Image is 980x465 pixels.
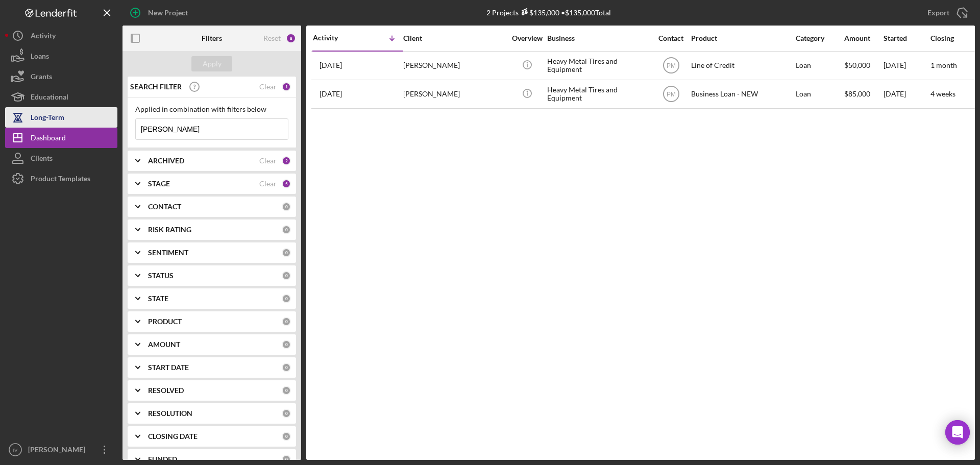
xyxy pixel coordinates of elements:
b: RESOLUTION [148,409,192,418]
button: Export [917,3,975,23]
b: FUNDED [148,455,177,463]
b: START DATE [148,363,189,372]
div: [PERSON_NAME] [26,439,92,462]
div: Apply [203,56,222,71]
div: 0 [282,248,291,257]
time: 1 month [930,61,957,69]
div: Client [403,34,505,42]
div: 0 [282,294,291,303]
div: 0 [282,386,291,395]
div: [PERSON_NAME] [403,81,505,108]
button: IV[PERSON_NAME] [5,439,117,460]
div: Business [547,34,649,42]
div: Product [691,34,793,42]
div: 0 [282,409,291,418]
time: 4 weeks [930,89,955,98]
div: Clear [259,83,277,91]
div: Reset [263,34,281,42]
button: Grants [5,66,117,87]
b: Filters [202,34,222,42]
button: Educational [5,87,117,107]
div: 0 [282,317,291,326]
div: 8 [286,33,296,43]
div: 0 [282,363,291,372]
text: PM [667,62,676,69]
div: Category [796,34,843,42]
button: Loans [5,46,117,66]
b: ARCHIVED [148,157,184,165]
div: Open Intercom Messenger [945,420,970,445]
div: 5 [282,179,291,188]
b: AMOUNT [148,340,180,349]
div: [PERSON_NAME] [403,52,505,79]
div: Loans [31,46,49,69]
div: Educational [31,87,68,110]
div: Clear [259,180,277,188]
button: Dashboard [5,128,117,148]
div: 1 [282,82,291,91]
b: STAGE [148,180,170,188]
div: 2 [282,156,291,165]
div: Long-Term [31,107,64,130]
div: Line of Credit [691,52,793,79]
div: Applied in combination with filters below [135,105,288,113]
button: New Project [122,3,198,23]
div: Export [927,3,949,23]
b: PRODUCT [148,317,182,326]
text: PM [667,91,676,98]
div: Loan [796,52,843,79]
div: Clear [259,157,277,165]
div: Loan [796,81,843,108]
b: SEARCH FILTER [130,83,182,91]
div: Dashboard [31,128,66,151]
div: $135,000 [519,8,559,17]
div: 0 [282,455,291,464]
time: 2025-09-11 20:30 [320,90,342,98]
div: Activity [313,34,358,42]
text: IV [13,447,18,453]
b: SENTIMENT [148,249,188,257]
div: Clients [31,148,53,171]
div: Amount [844,34,883,42]
time: 2025-09-23 16:39 [320,61,342,69]
button: Product Templates [5,168,117,189]
button: Activity [5,26,117,46]
div: 0 [282,202,291,211]
span: $85,000 [844,89,870,98]
div: 0 [282,432,291,441]
div: 0 [282,340,291,349]
div: Activity [31,26,56,48]
div: Product Templates [31,168,90,191]
div: Overview [508,34,546,42]
button: Clients [5,148,117,168]
div: Grants [31,66,52,89]
div: 0 [282,271,291,280]
div: Heavy Metal Tires and Equipment [547,81,649,108]
div: Contact [652,34,690,42]
div: [DATE] [884,81,929,108]
div: 0 [282,225,291,234]
div: [DATE] [884,52,929,79]
div: Business Loan - NEW [691,81,793,108]
b: STATE [148,295,168,303]
b: CLOSING DATE [148,432,198,440]
button: Long-Term [5,107,117,128]
div: Started [884,34,929,42]
div: 2 Projects • $135,000 Total [486,8,611,17]
div: New Project [148,3,188,23]
div: Heavy Metal Tires and Equipment [547,52,649,79]
b: STATUS [148,272,174,280]
button: Apply [191,56,232,71]
b: RISK RATING [148,226,191,234]
b: CONTACT [148,203,181,211]
span: $50,000 [844,61,870,69]
b: RESOLVED [148,386,184,395]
